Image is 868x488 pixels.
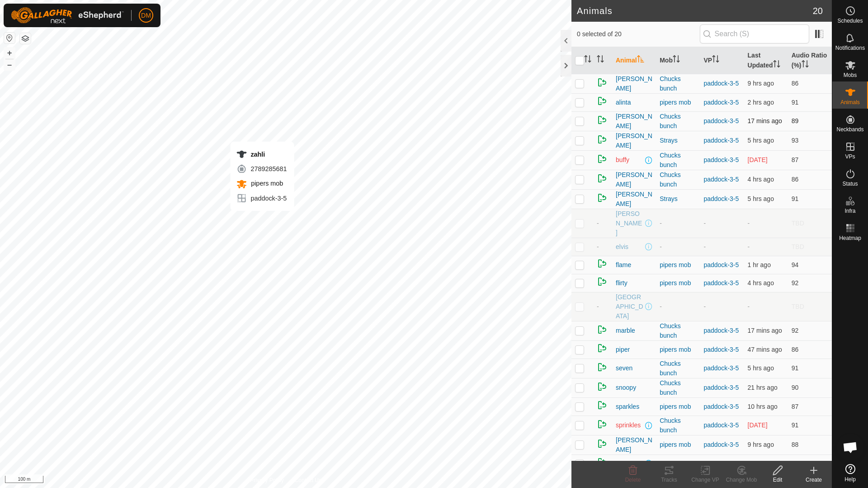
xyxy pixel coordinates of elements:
span: Heatmap [839,235,861,241]
span: elvis [616,242,628,252]
app-display-virtual-paddock-transition: - [703,303,706,310]
span: 89 [792,117,799,124]
th: Last Updated [744,47,788,74]
span: 3 Sept 2025, 7:06 am [748,279,774,287]
a: paddock-3-5 [703,403,739,410]
span: [PERSON_NAME] [616,435,652,455]
span: buffy [616,155,629,165]
span: 94 [792,261,799,268]
span: pipers mob [249,180,283,187]
span: 3 Sept 2025, 2:06 am [748,441,774,448]
span: DM [141,11,151,20]
div: Chucks bunch [660,170,696,189]
img: returning on [597,115,608,125]
div: zahli [236,149,287,160]
span: alinta [616,98,631,107]
span: [GEOGRAPHIC_DATA] [616,292,643,321]
a: paddock-3-5 [703,137,739,144]
span: 91 [792,364,799,372]
div: paddock-3-5 [236,193,287,204]
span: 3 Sept 2025, 6:36 am [748,364,774,372]
span: 91 [792,421,799,429]
a: paddock-3-5 [703,261,739,268]
span: Neckbands [836,127,863,132]
span: 92 [792,327,799,334]
span: 3 Sept 2025, 2:06 am [748,80,774,87]
span: - [748,220,750,227]
img: returning on [597,457,608,468]
span: 93 [792,137,799,144]
app-display-virtual-paddock-transition: - [703,220,706,227]
a: paddock-3-5 [703,421,739,429]
a: paddock-3-5 [703,156,739,163]
div: Chucks bunch [660,151,696,170]
span: 87 [792,403,799,410]
a: paddock-3-5 [703,99,739,106]
p-sorticon: Activate to sort [673,57,680,64]
h2: Animals [577,5,813,16]
span: Notifications [835,45,865,51]
a: paddock-3-5 [703,80,739,87]
div: - [660,219,696,228]
span: - [597,243,599,250]
button: – [4,59,15,70]
div: Chucks bunch [660,416,696,435]
a: paddock-3-5 [703,176,739,183]
span: piper [616,345,630,354]
span: 86 [792,80,799,87]
span: [PERSON_NAME] [616,190,652,209]
div: Chucks bunch [660,321,696,340]
span: [PERSON_NAME] [616,170,652,189]
span: sparkles [616,402,639,411]
div: pipers mob [660,345,696,354]
img: returning on [597,276,608,287]
img: Gallagher Logo [11,7,124,24]
a: paddock-3-5 [703,460,739,467]
div: Chucks bunch [660,112,696,131]
a: paddock-3-5 [703,441,739,448]
span: marble [616,326,635,335]
button: Map Layers [20,33,31,44]
span: Help [844,477,856,482]
div: Edit [759,476,796,484]
div: Tracks [651,476,687,484]
span: Infra [844,208,855,214]
div: Change VP [687,476,723,484]
span: Animals [840,100,860,105]
span: - [748,243,750,250]
a: paddock-3-5 [703,346,739,353]
span: TBD [792,220,804,227]
th: Audio Ratio (%) [788,47,832,74]
div: Chucks bunch [660,359,696,378]
a: paddock-3-5 [703,117,739,124]
img: returning on [597,400,608,411]
img: returning on [597,153,608,164]
p-sorticon: Activate to sort [584,57,591,64]
span: 3 Sept 2025, 7:06 am [748,176,774,183]
img: returning on [597,77,608,88]
p-sorticon: Activate to sort [773,62,780,69]
span: 3 Sept 2025, 11:06 am [748,346,782,353]
span: - [597,303,599,310]
span: 2 Sept 2025, 10:06 am [748,421,768,429]
span: 91 [792,99,799,106]
input: Search (S) [700,24,809,43]
span: sprinkles [616,421,641,430]
a: Open chat [837,434,864,461]
th: Animal [612,47,656,74]
span: TBD [792,243,804,250]
div: Create [796,476,832,484]
div: pipers mob [660,278,696,288]
span: 3 Sept 2025, 11:36 am [748,327,782,334]
div: pipers mob [660,440,696,450]
img: returning on [597,192,608,203]
span: TBD [792,303,804,310]
span: 3 Sept 2025, 6:36 am [748,137,774,144]
img: returning on [597,381,608,392]
div: Chucks bunch [660,378,696,397]
span: 3 Sept 2025, 6:36 am [748,195,774,202]
span: 91 [792,195,799,202]
span: 2 Sept 2025, 11:36 am [748,460,768,467]
span: 3 Sept 2025, 10:36 am [748,261,771,268]
span: 88 [792,460,799,467]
